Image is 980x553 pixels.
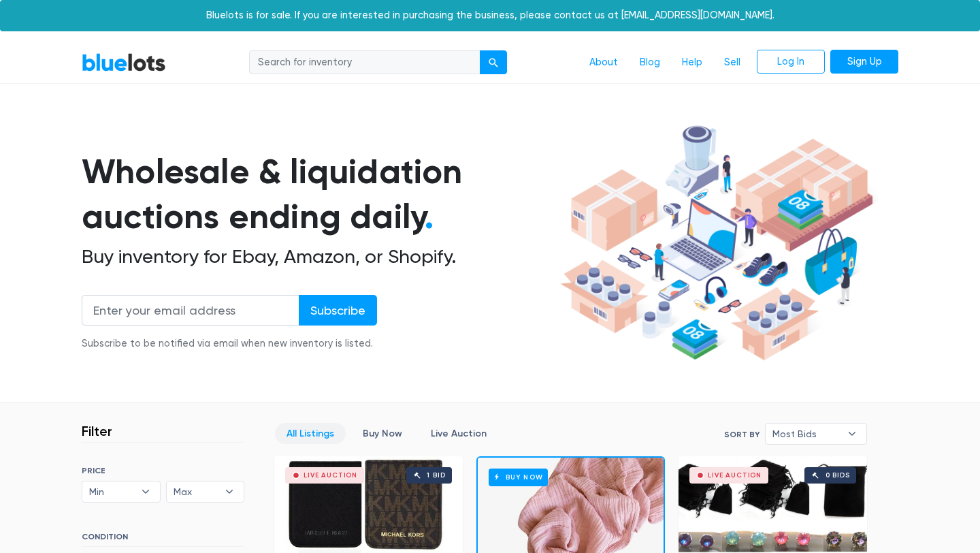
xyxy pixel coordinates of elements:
span: Max [174,481,218,502]
div: Live Auction [708,472,762,479]
h1: Wholesale & liquidation auctions ending daily [82,149,555,240]
a: All Listings [275,423,346,444]
a: BlueLots [82,52,166,72]
img: hero-ee84e7d0318cb26816c560f6b4441b76977f77a177738b4e94f68c95b2b83dbb.png [555,119,878,367]
b: ▾ [838,424,866,444]
label: Sort By [724,428,759,441]
div: 0 bids [826,472,850,479]
a: About [578,50,629,76]
h6: CONDITION [82,532,244,547]
h2: Buy inventory for Ebay, Amazon, or Shopify. [82,245,555,268]
span: . [425,196,434,237]
a: Sign Up [830,50,898,74]
b: ▾ [215,481,244,502]
h6: Buy Now [489,469,548,486]
a: Log In [757,50,825,74]
a: Help [671,50,713,76]
input: Subscribe [299,295,377,326]
div: Live Auction [304,472,357,479]
h6: PRICE [82,466,244,475]
input: Enter your email address [82,295,299,326]
div: 1 bid [427,472,445,479]
b: ▾ [131,481,160,502]
h3: Filter [82,423,112,439]
a: Blog [629,50,671,76]
a: Sell [713,50,751,76]
a: Buy Now [351,423,414,444]
div: Subscribe to be notified via email when new inventory is listed. [82,336,377,351]
span: Min [89,481,134,502]
a: Live Auction [419,423,498,444]
input: Search for inventory [249,50,480,75]
span: Most Bids [772,424,840,444]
